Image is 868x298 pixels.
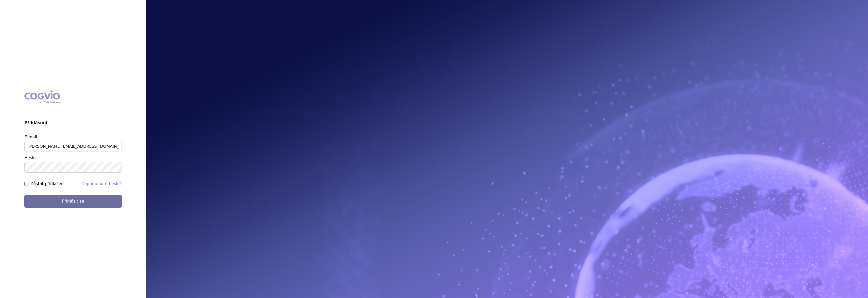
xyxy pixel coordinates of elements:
[30,181,64,187] label: Zůstat přihlášen
[81,181,122,186] a: Zapomenuté heslo?
[24,120,122,126] h2: Přihlášení
[24,90,60,104] div: COGVIO
[24,155,36,160] label: Heslo
[24,195,122,208] button: Přihlásit se
[24,135,37,139] label: E-mail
